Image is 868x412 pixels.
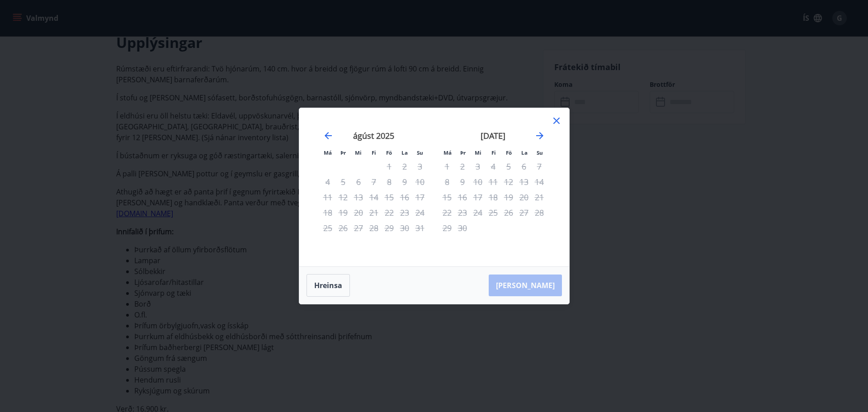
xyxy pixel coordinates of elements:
td: Not available. miðvikudagur, 17. september 2025 [470,189,486,205]
td: Not available. laugardagur, 23. ágúst 2025 [397,205,412,220]
small: Má [324,149,332,156]
td: Not available. mánudagur, 4. ágúst 2025 [320,174,335,189]
td: Not available. fimmtudagur, 14. ágúst 2025 [366,189,382,205]
small: Mi [355,149,362,156]
td: Not available. þriðjudagur, 5. ágúst 2025 [335,174,351,189]
td: Not available. sunnudagur, 31. ágúst 2025 [412,220,428,236]
td: Not available. mánudagur, 29. september 2025 [439,220,455,236]
td: Not available. fimmtudagur, 18. september 2025 [486,189,501,205]
td: Not available. sunnudagur, 17. ágúst 2025 [412,189,428,205]
td: Not available. miðvikudagur, 13. ágúst 2025 [351,189,366,205]
td: Not available. þriðjudagur, 19. ágúst 2025 [335,205,351,220]
td: Not available. sunnudagur, 28. september 2025 [532,205,547,220]
td: Not available. miðvikudagur, 6. ágúst 2025 [351,174,366,189]
button: Hreinsa [307,274,350,297]
td: Not available. sunnudagur, 10. ágúst 2025 [412,174,428,189]
td: Not available. sunnudagur, 24. ágúst 2025 [412,205,428,220]
div: Move forward to switch to the next month. [534,130,545,141]
small: Þr [460,149,466,156]
td: Not available. mánudagur, 15. september 2025 [439,189,455,205]
small: Þr [340,149,346,156]
td: Not available. sunnudagur, 7. september 2025 [532,159,547,174]
small: Fi [372,149,376,156]
small: Su [417,149,423,156]
td: Not available. föstudagur, 1. ágúst 2025 [382,159,397,174]
td: Not available. fimmtudagur, 4. september 2025 [486,159,501,174]
small: Má [443,149,452,156]
td: Not available. þriðjudagur, 26. ágúst 2025 [335,220,351,236]
td: Not available. sunnudagur, 14. september 2025 [532,174,547,189]
td: Not available. miðvikudagur, 20. ágúst 2025 [351,205,366,220]
td: Not available. mánudagur, 1. september 2025 [439,159,455,174]
td: Not available. fimmtudagur, 7. ágúst 2025 [366,174,382,189]
td: Not available. föstudagur, 15. ágúst 2025 [382,189,397,205]
div: Move backward to switch to the previous month. [323,130,334,141]
td: Not available. laugardagur, 13. september 2025 [516,174,532,189]
small: La [521,149,528,156]
td: Not available. fimmtudagur, 21. ágúst 2025 [366,205,382,220]
td: Not available. fimmtudagur, 25. september 2025 [486,205,501,220]
small: Fi [491,149,496,156]
td: Not available. föstudagur, 22. ágúst 2025 [382,205,397,220]
td: Not available. miðvikudagur, 24. september 2025 [470,205,486,220]
small: Mi [475,149,481,156]
small: Fö [506,149,512,156]
td: Not available. laugardagur, 27. september 2025 [516,205,532,220]
td: Not available. þriðjudagur, 16. september 2025 [455,189,470,205]
td: Not available. miðvikudagur, 27. ágúst 2025 [351,220,366,236]
td: Not available. fimmtudagur, 28. ágúst 2025 [366,220,382,236]
td: Not available. mánudagur, 8. september 2025 [439,174,455,189]
td: Not available. laugardagur, 9. ágúst 2025 [397,174,412,189]
td: Not available. þriðjudagur, 23. september 2025 [455,205,470,220]
td: Not available. laugardagur, 16. ágúst 2025 [397,189,412,205]
td: Not available. fimmtudagur, 11. september 2025 [486,174,501,189]
td: Not available. föstudagur, 8. ágúst 2025 [382,174,397,189]
td: Not available. laugardagur, 20. september 2025 [516,189,532,205]
td: Not available. þriðjudagur, 12. ágúst 2025 [335,189,351,205]
small: La [401,149,408,156]
td: Not available. mánudagur, 25. ágúst 2025 [320,220,335,236]
td: Not available. laugardagur, 2. ágúst 2025 [397,159,412,174]
td: Not available. miðvikudagur, 3. september 2025 [470,159,486,174]
td: Not available. laugardagur, 6. september 2025 [516,159,532,174]
div: Calendar [310,119,558,256]
td: Not available. miðvikudagur, 10. september 2025 [470,174,486,189]
td: Not available. þriðjudagur, 30. september 2025 [455,220,470,236]
td: Not available. mánudagur, 22. september 2025 [439,205,455,220]
td: Not available. föstudagur, 12. september 2025 [501,174,516,189]
small: Fö [386,149,392,156]
strong: [DATE] [481,130,505,141]
td: Not available. föstudagur, 29. ágúst 2025 [382,220,397,236]
td: Not available. þriðjudagur, 9. september 2025 [455,174,470,189]
small: Su [537,149,543,156]
strong: ágúst 2025 [353,130,394,141]
td: Not available. mánudagur, 11. ágúst 2025 [320,189,335,205]
td: Not available. föstudagur, 26. september 2025 [501,205,516,220]
td: Not available. föstudagur, 5. september 2025 [501,159,516,174]
td: Not available. sunnudagur, 3. ágúst 2025 [412,159,428,174]
td: Not available. föstudagur, 19. september 2025 [501,189,516,205]
td: Not available. laugardagur, 30. ágúst 2025 [397,220,412,236]
td: Not available. þriðjudagur, 2. september 2025 [455,159,470,174]
td: Not available. sunnudagur, 21. september 2025 [532,189,547,205]
td: Not available. mánudagur, 18. ágúst 2025 [320,205,335,220]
